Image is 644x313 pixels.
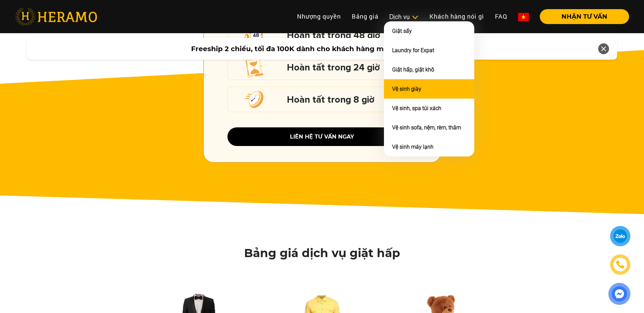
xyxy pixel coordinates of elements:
[389,12,419,21] div: Dịch vụ
[411,14,419,21] img: subToggleIcon
[392,86,421,92] a: Vệ sinh giày
[292,9,346,24] a: Nhượng quyền
[287,63,413,72] h5: Hoàn tất trong 24 giờ
[346,9,384,24] a: Bảng giá
[615,260,625,269] img: phone-icon
[534,14,629,20] a: NHẬN TƯ VẤN
[191,44,390,54] span: Freeship 2 chiều, tối đa 100K dành cho khách hàng mới
[490,9,513,24] a: FAQ
[392,28,412,34] a: Giặt sấy
[518,13,529,21] img: vn-flag.png
[424,9,490,24] a: Khách hàng nói gì
[392,47,434,54] a: Laundry for Expat
[611,255,629,274] a: phone-icon
[287,95,413,104] h5: Hoàn tất trong 8 giờ
[244,246,400,260] h2: Bảng giá dịch vụ giặt hấp
[227,127,417,146] button: liên hệ tư vấn ngay
[392,124,461,131] a: Vệ sinh sofa, nệm, rèm, thảm
[392,144,434,150] a: Vệ sinh máy lạnh
[392,66,434,73] a: Giặt hấp, giặt khô
[392,105,441,111] a: Vệ sinh, spa túi xách
[540,9,629,24] button: NHẬN TƯ VẤN
[15,8,97,25] img: heramo-logo.png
